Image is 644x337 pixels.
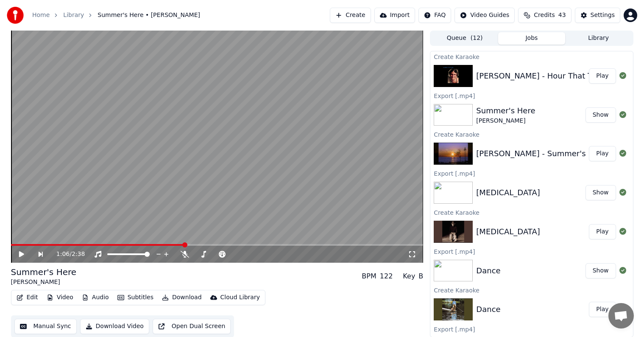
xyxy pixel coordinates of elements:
div: [MEDICAL_DATA] [476,187,540,199]
button: Play [589,146,616,161]
div: Settings [591,11,615,20]
div: Summer's Here [476,105,535,117]
div: Export [.mp4] [430,324,633,334]
button: Queue [431,32,498,45]
div: Export [.mp4] [430,246,633,256]
div: Summer's Here [11,266,77,278]
button: FAQ [418,8,451,23]
button: Download Video [80,319,149,334]
div: B [418,271,423,281]
nav: breadcrumb [32,11,200,20]
span: 1:06 [56,250,70,258]
button: Show [585,185,616,200]
button: Library [565,32,632,45]
button: Download [159,292,205,303]
span: 43 [558,11,566,20]
div: [PERSON_NAME] [476,117,535,125]
span: 2:38 [72,250,85,258]
button: Subtitles [114,292,157,303]
button: Show [585,107,616,123]
div: Dance [476,303,500,315]
div: [MEDICAL_DATA] [476,226,540,238]
a: Home [32,11,50,20]
button: Video [43,292,77,303]
span: Summer's Here • [PERSON_NAME] [98,11,200,20]
button: Video Guides [454,8,515,23]
div: Open chat [608,303,634,329]
div: Create Karaoke [430,285,633,295]
div: Create Karaoke [430,207,633,217]
a: Library [63,11,84,20]
div: BPM [362,271,376,281]
button: Play [589,302,616,317]
div: / [56,250,77,258]
button: Credits43 [518,8,571,23]
div: Create Karaoke [430,129,633,139]
img: youka [7,7,24,24]
div: Key [403,271,415,281]
button: Jobs [498,32,565,45]
button: Manual Sync [14,319,77,334]
div: [PERSON_NAME] [11,278,77,286]
div: 122 [380,271,393,281]
button: Play [589,68,616,84]
button: Edit [13,292,42,303]
span: ( 12 ) [471,34,483,42]
button: Audio [78,292,112,303]
span: Credits [534,11,555,20]
button: Settings [575,8,620,23]
button: Show [585,263,616,278]
div: Dance [476,265,500,277]
div: Cloud Library [220,293,260,302]
div: Export [.mp4] [430,90,633,101]
button: Create [330,8,371,23]
button: Open Dual Screen [153,319,231,334]
button: Play [589,224,616,239]
div: Create Karaoke [430,51,633,62]
div: [PERSON_NAME] - Summer's Here [476,148,606,160]
button: Import [374,8,415,23]
div: Export [.mp4] [430,168,633,178]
